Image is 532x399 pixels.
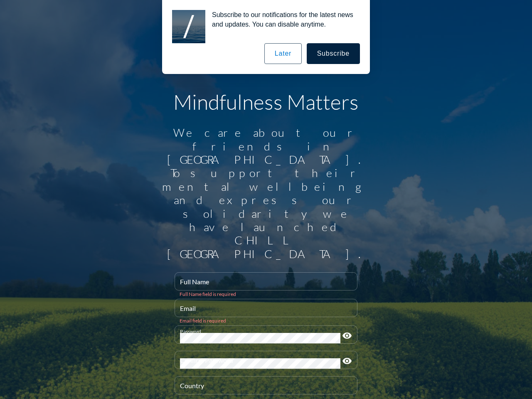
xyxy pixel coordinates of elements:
[180,333,340,343] input: Password
[180,306,352,317] input: Email
[158,89,374,114] h1: Mindfulness Matters
[158,126,374,261] div: We care about our friends in [GEOGRAPHIC_DATA]. To support their mental wellbeing and express our...
[180,358,340,369] input: Confirm Password
[307,43,360,64] button: Subscribe
[180,291,352,297] div: Full Name field is required
[205,10,360,29] div: Subscribe to our notifications for the latest news and updates. You can disable anytime.
[172,10,205,43] img: notification icon
[342,331,352,341] i: visibility
[180,318,352,324] div: Email field is required
[342,356,352,366] i: visibility
[264,43,302,64] button: Later
[180,280,352,290] input: Full Name
[180,384,352,394] input: Country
